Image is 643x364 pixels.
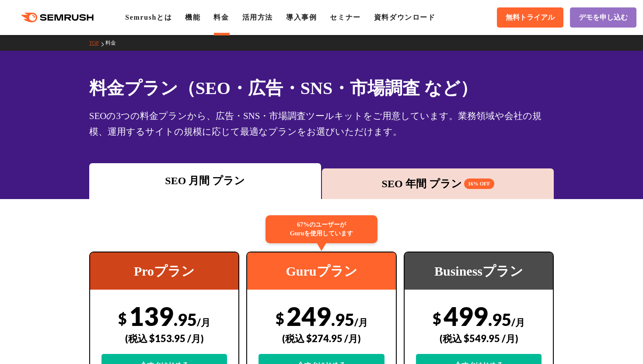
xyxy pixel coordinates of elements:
[118,309,127,327] span: $
[497,7,563,28] a: 無料トライアル
[374,14,436,21] a: 資料ダウンロード
[416,323,542,354] div: (税込 $549.95 /月)
[354,316,368,328] span: /月
[330,14,360,21] a: セミナー
[266,215,377,243] div: 67%のユーザーが Guruを使用しています
[94,173,317,189] div: SEO 月間 プラン
[89,75,554,101] h1: 料金プラン（SEO・広告・SNS・市場調査 など）
[213,14,229,21] a: 料金
[101,323,227,354] div: (税込 $153.95 /月)
[259,323,384,354] div: (税込 $274.95 /月)
[488,309,511,329] span: .95
[89,108,554,140] div: SEOの3つの料金プランから、広告・SNS・市場調査ツールキットをご用意しています。業務領域や会社の規模、運用するサイトの規模に応じて最適なプランをお選びいただけます。
[185,14,200,21] a: 機能
[511,316,525,328] span: /月
[464,178,494,189] span: 16% OFF
[197,316,210,328] span: /月
[242,14,273,21] a: 活用方法
[570,7,636,28] a: デモを申し込む
[125,14,172,21] a: Semrushとは
[105,40,122,46] a: 料金
[247,252,396,290] div: Guruプラン
[405,252,553,290] div: Businessプラン
[579,13,628,22] span: デモを申し込む
[286,14,317,21] a: 導入事例
[174,309,197,329] span: .95
[90,252,239,290] div: Proプラン
[276,309,284,327] span: $
[326,176,549,192] div: SEO 年間 プラン
[331,309,354,329] span: .95
[506,13,555,22] span: 無料トライアル
[89,40,105,46] a: TOP
[433,309,441,327] span: $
